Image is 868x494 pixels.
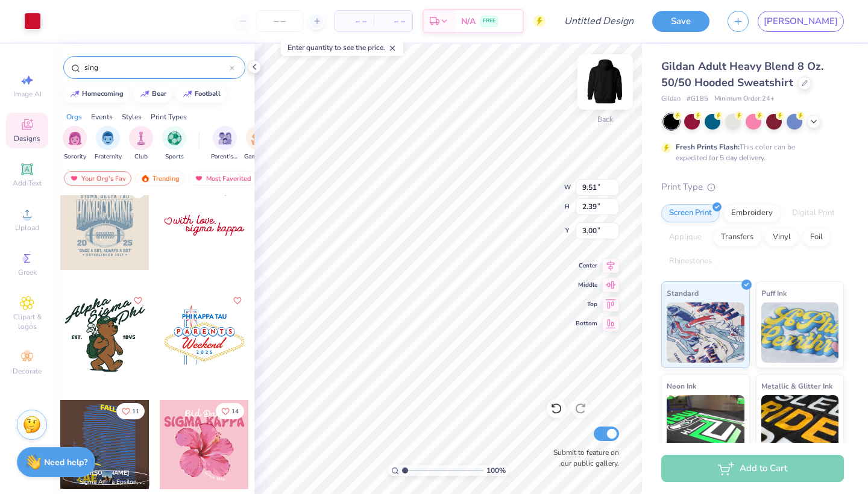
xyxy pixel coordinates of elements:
img: trend_line.gif [140,90,149,98]
span: – – [342,15,366,28]
span: 11 [132,408,139,414]
div: Trending [135,171,185,186]
span: [PERSON_NAME] [764,14,838,28]
span: 100 % [486,465,506,476]
span: Top [576,300,597,308]
div: Print Type [661,180,844,194]
div: filter for Sorority [63,126,87,161]
div: filter for Parent's Weekend [211,126,239,161]
button: filter button [129,126,153,161]
img: Fraternity Image [101,131,115,145]
strong: Need help? [44,457,87,468]
label: Submit to feature on our public gallery. [547,447,619,469]
a: [PERSON_NAME] [758,11,844,32]
div: Your Org's Fav [64,171,131,186]
button: football [176,85,226,103]
span: – – [381,15,405,28]
span: Decorate [13,366,42,376]
div: Orgs [66,111,82,122]
img: Back [581,58,629,106]
span: Fraternity [95,152,122,161]
img: most_fav.gif [69,174,79,183]
img: Sorority Image [68,131,82,145]
span: Clipart & logos [6,312,48,331]
button: filter button [63,126,87,161]
div: filter for Club [129,126,153,161]
span: Neon Ink [667,380,696,392]
span: N/A [461,15,476,28]
span: # G185 [687,94,708,104]
button: filter button [211,126,239,161]
button: filter button [95,126,122,161]
strong: Fresh Prints Flash: [676,142,740,152]
button: bear [133,85,172,103]
div: Print Types [151,111,187,122]
button: filter button [162,126,186,161]
span: [PERSON_NAME] [80,469,130,477]
div: Back [597,114,613,125]
div: Digital Print [784,204,843,222]
div: This color can be expedited for 5 day delivery. [676,142,824,163]
img: Neon Ink [667,395,744,455]
div: Styles [122,111,142,122]
img: Metallic & Glitter Ink [761,395,839,455]
div: homecoming [82,90,124,97]
button: Like [230,293,245,308]
div: football [195,90,221,97]
div: Embroidery [723,204,781,222]
span: Sports [165,152,184,161]
span: Metallic & Glitter Ink [761,380,832,392]
div: bear [152,90,166,97]
span: Game Day [244,152,272,161]
button: homecoming [63,85,129,103]
button: filter button [244,126,272,161]
span: Add Text [13,178,42,188]
span: 22 [231,189,239,195]
div: filter for Sports [162,126,186,161]
img: most_fav.gif [194,174,204,183]
span: Bottom [576,319,597,328]
span: Sigma Alpha Epsilon, [GEOGRAPHIC_DATA][US_STATE] [80,478,145,487]
input: – – [256,10,303,32]
span: Designs [14,134,40,143]
span: Middle [576,281,597,289]
span: Sorority [64,152,86,161]
span: Greek [18,267,37,277]
div: Foil [802,228,831,246]
div: Transfers [713,228,761,246]
span: Club [134,152,148,161]
img: Parent's Weekend Image [218,131,232,145]
input: Try "Alpha" [83,61,230,73]
span: Minimum Order: 24 + [714,94,775,104]
img: Puff Ink [761,302,839,363]
button: Like [131,293,145,308]
button: Save [652,11,709,32]
div: Vinyl [765,228,799,246]
span: Gildan [661,94,681,104]
div: Rhinestones [661,252,720,270]
span: Gildan Adult Heavy Blend 8 Oz. 50/50 Hooded Sweatshirt [661,59,823,90]
div: Applique [661,228,709,246]
span: 14 [231,408,239,414]
div: Enter quantity to see the price. [281,39,403,56]
span: Standard [667,287,699,299]
div: filter for Fraternity [95,126,122,161]
img: trend_line.gif [183,90,192,98]
input: Untitled Design [555,9,643,33]
span: Puff Ink [761,287,787,299]
img: Club Image [134,131,148,145]
div: Most Favorited [189,171,257,186]
img: Game Day Image [251,131,265,145]
button: Like [116,403,145,419]
img: trend_line.gif [70,90,80,98]
span: Image AI [13,89,42,99]
img: Sports Image [168,131,181,145]
div: Screen Print [661,204,720,222]
img: Standard [667,302,744,363]
span: Parent's Weekend [211,152,239,161]
span: Upload [15,223,39,233]
div: filter for Game Day [244,126,272,161]
span: FREE [483,17,495,25]
button: Like [216,403,244,419]
img: trending.gif [140,174,150,183]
